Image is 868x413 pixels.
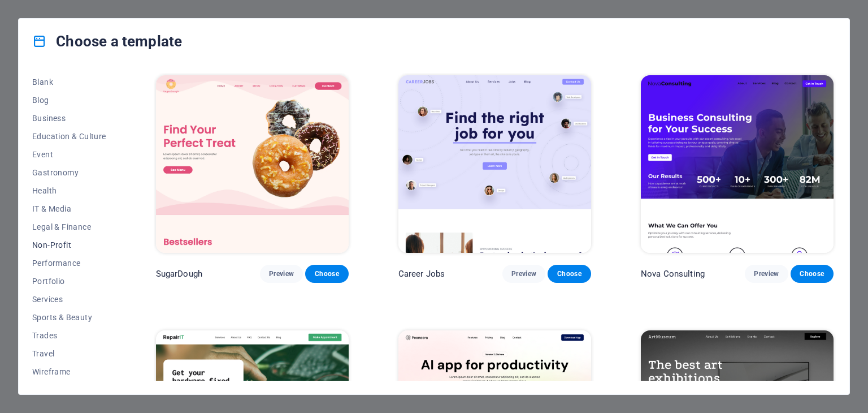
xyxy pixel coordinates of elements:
button: Portfolio [32,272,106,290]
span: Preview [269,269,294,278]
button: IT & Media [32,200,106,218]
button: Education & Culture [32,127,106,145]
p: Nova Consulting [641,268,705,279]
button: Choose [305,265,348,283]
span: Education & Culture [32,132,106,141]
p: Career Jobs [398,268,445,279]
button: Trades [32,326,106,345]
button: Event [32,145,106,164]
span: Sports & Beauty [32,313,106,322]
h4: Choose a template [32,32,182,50]
span: Event [32,150,106,159]
button: Non-Profit [32,236,106,254]
button: Gastronomy [32,164,106,182]
span: Choose [800,269,824,278]
button: Health [32,182,106,200]
button: Wireframe [32,363,106,381]
span: Legal & Finance [32,222,106,231]
span: Preview [511,269,536,278]
span: Travel [32,349,106,358]
button: Choose [548,265,591,283]
button: Sports & Beauty [32,308,106,326]
span: Blog [32,96,106,105]
button: Legal & Finance [32,218,106,236]
span: Portfolio [32,277,106,286]
span: Preview [754,269,779,278]
button: Travel [32,345,106,363]
button: Services [32,290,106,308]
img: SugarDough [156,75,349,253]
button: Preview [260,265,303,283]
span: Business [32,114,106,123]
span: Gastronomy [32,168,106,177]
span: Services [32,295,106,304]
span: Performance [32,259,106,268]
p: SugarDough [156,268,202,279]
span: Health [32,186,106,195]
button: Business [32,109,106,127]
button: Choose [791,265,834,283]
button: Blank [32,73,106,91]
button: Preview [502,265,545,283]
button: Performance [32,254,106,272]
span: Choose [557,269,581,278]
button: Preview [745,265,788,283]
span: Wireframe [32,367,106,376]
span: Choose [314,269,339,278]
img: Career Jobs [398,75,591,253]
span: IT & Media [32,204,106,213]
span: Non-Profit [32,240,106,249]
img: Nova Consulting [641,75,834,253]
span: Trades [32,331,106,340]
button: Blog [32,91,106,109]
span: Blank [32,78,106,87]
